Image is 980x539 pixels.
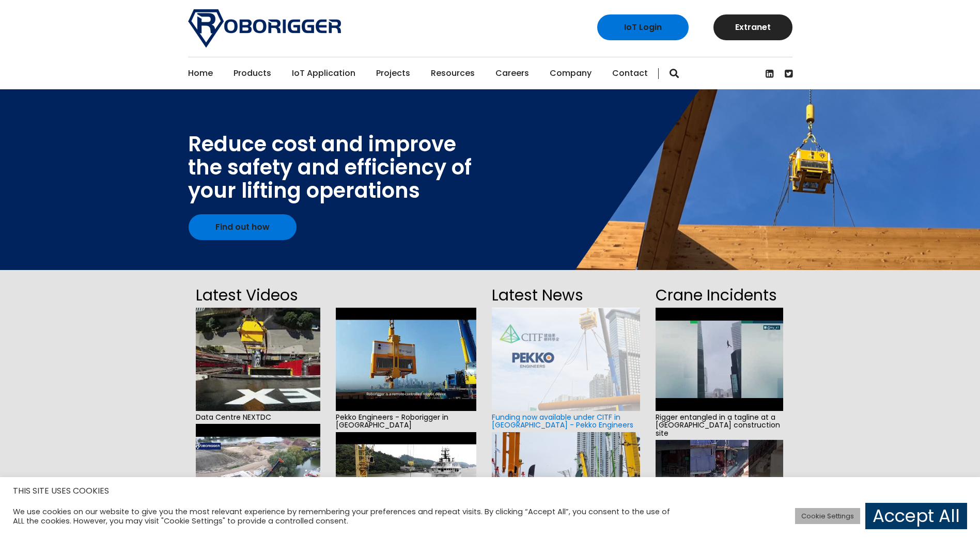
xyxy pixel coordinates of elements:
div: We use cookies on our website to give you the most relevant experience by remembering your prefer... [13,507,681,526]
a: Find out how [189,214,297,240]
a: Resources [431,57,475,89]
h2: Latest Videos [196,283,320,308]
img: hqdefault.jpg [656,308,783,411]
span: Data Centre NEXTDC [196,411,320,424]
img: hqdefault.jpg [336,432,477,535]
div: Reduce cost and improve the safety and efficiency of your lifting operations [188,133,472,202]
a: IoT Login [597,14,689,40]
img: hqdefault.jpg [336,308,477,411]
a: Cookie Settings [795,508,860,524]
img: hqdefault.jpg [196,424,320,527]
a: Company [550,57,592,89]
span: Pekko Engineers - Roborigger in [GEOGRAPHIC_DATA] [336,411,477,432]
span: Rigger entangled in a tagline at a [GEOGRAPHIC_DATA] construction site [656,411,783,440]
h2: Crane Incidents [656,283,783,308]
img: hqdefault.jpg [196,308,320,411]
a: Extranet [713,14,792,40]
a: IoT Application [292,57,355,89]
a: Funding now available under CITF in [GEOGRAPHIC_DATA] - Pekko Engineers [492,412,633,430]
img: Roborigger [188,9,341,47]
a: Products [234,57,271,89]
a: Projects [376,57,410,89]
a: Careers [495,57,529,89]
a: Home [188,57,213,89]
a: Accept All [865,503,967,529]
h2: Latest News [492,283,640,308]
h5: THIS SITE USES COOKIES [13,484,967,498]
a: Contact [612,57,648,89]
